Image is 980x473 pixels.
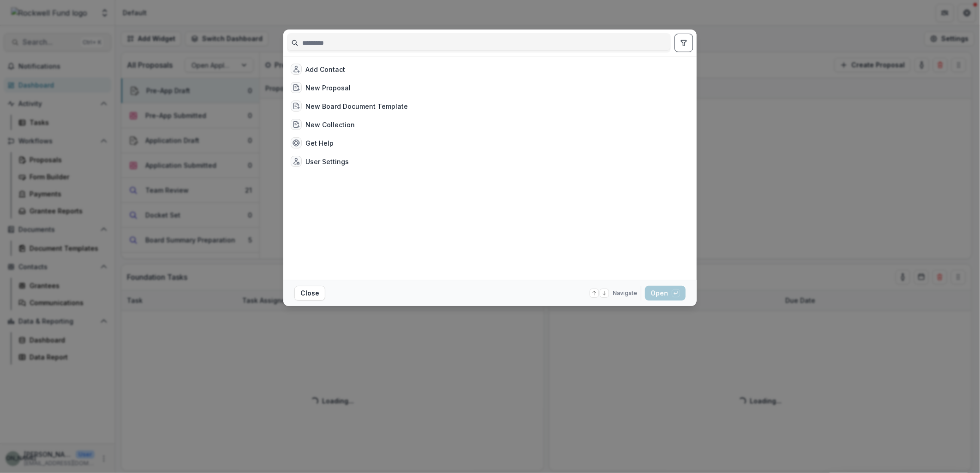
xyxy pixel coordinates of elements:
[613,289,637,297] span: Navigate
[305,157,349,166] div: User Settings
[305,120,355,130] div: New Collection
[645,286,686,301] button: Open
[294,286,325,301] button: Close
[305,138,334,148] div: Get Help
[305,65,345,74] div: Add Contact
[305,101,408,111] div: New Board Document Template
[305,83,351,93] div: New Proposal
[675,34,693,52] button: toggle filters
